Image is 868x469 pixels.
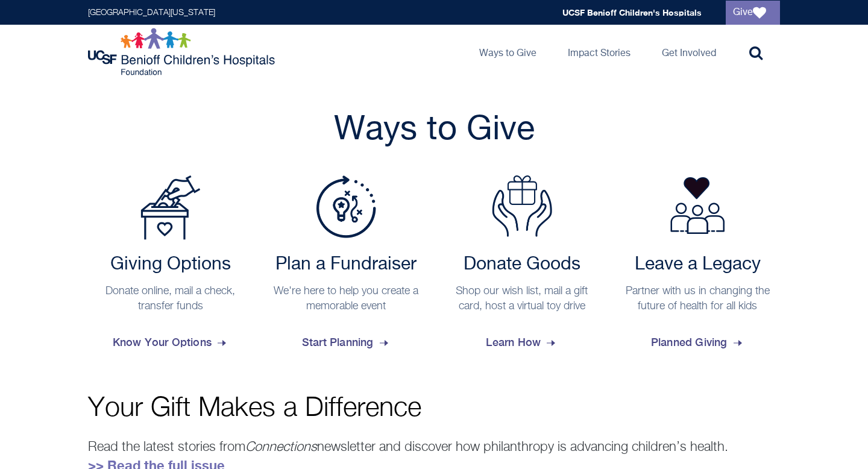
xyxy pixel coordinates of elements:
[94,254,247,275] h2: Giving Options
[558,25,640,79] a: Impact Stories
[470,25,546,79] a: Ways to Give
[302,326,391,359] span: Start Planning
[113,326,228,359] span: Know Your Options
[726,1,780,25] a: Give
[445,284,599,314] p: Shop our wish list, mail a gift card, host a virtual toy drive
[651,326,744,359] span: Planned Giving
[88,28,278,76] img: Logo for UCSF Benioff Children's Hospitals Foundation
[621,284,775,314] p: Partner with us in changing the future of health for all kids
[88,175,253,359] a: Payment Options Giving Options Donate online, mail a check, transfer funds Know Your Options
[270,254,423,275] h2: Plan a Fundraiser
[88,395,780,422] p: Your Gift Makes a Difference
[270,284,423,314] p: We're here to help you create a memorable event
[264,175,429,359] a: Plan a Fundraiser Plan a Fundraiser We're here to help you create a memorable event Start Planning
[140,175,201,240] img: Payment Options
[486,326,558,359] span: Learn How
[652,25,726,79] a: Get Involved
[316,175,376,238] img: Plan a Fundraiser
[492,175,552,237] img: Donate Goods
[88,109,780,151] h2: Ways to Give
[445,254,599,275] h2: Donate Goods
[94,284,247,314] p: Donate online, mail a check, transfer funds
[245,441,317,454] em: Connections
[615,175,781,359] a: Leave a Legacy Partner with us in changing the future of health for all kids Planned Giving
[562,7,702,17] a: UCSF Benioff Children's Hospitals
[439,175,605,359] a: Donate Goods Donate Goods Shop our wish list, mail a gift card, host a virtual toy drive Learn How
[88,8,215,17] a: [GEOGRAPHIC_DATA][US_STATE]
[621,254,775,275] h2: Leave a Legacy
